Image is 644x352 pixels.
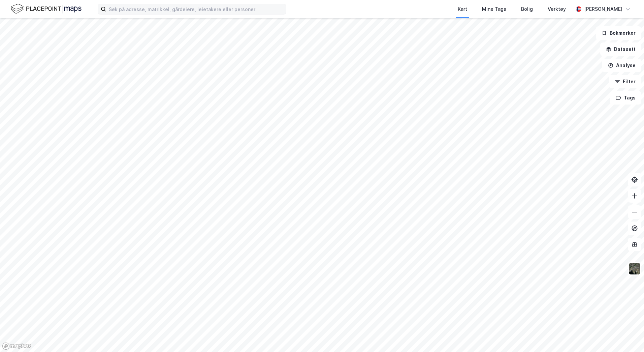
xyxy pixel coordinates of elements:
div: [PERSON_NAME] [584,5,622,13]
button: Bokmerker [596,26,641,40]
div: Verktøy [548,5,566,13]
a: Mapbox homepage [2,342,32,350]
div: Bolig [521,5,533,13]
input: Søk på adresse, matrikkel, gårdeiere, leietakere eller personer [106,4,286,14]
div: Mine Tags [482,5,506,13]
div: Kontrollprogram for chat [610,320,644,352]
button: Tags [610,91,641,105]
button: Filter [609,75,641,88]
img: logo.f888ab2527a4732fd821a326f86c7f29.svg [11,3,82,15]
button: Datasett [600,42,641,56]
button: Analyse [602,59,641,72]
iframe: Chat Widget [610,320,644,352]
div: Kart [458,5,467,13]
img: 9k= [628,262,641,275]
